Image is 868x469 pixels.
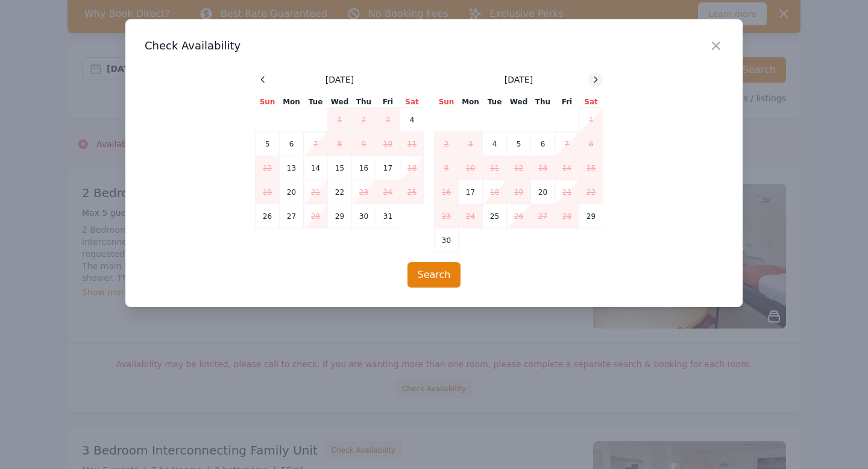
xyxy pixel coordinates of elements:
[507,132,531,156] td: 5
[376,180,400,204] td: 24
[328,108,352,132] td: 1
[256,180,280,204] td: 19
[507,96,531,108] th: Wed
[435,180,459,204] td: 16
[531,180,555,204] td: 20
[579,180,603,204] td: 22
[435,132,459,156] td: 2
[459,156,483,180] td: 10
[579,108,603,132] td: 1
[483,132,507,156] td: 4
[483,156,507,180] td: 11
[280,156,304,180] td: 13
[400,180,424,204] td: 25
[555,204,579,228] td: 28
[376,108,400,132] td: 3
[256,132,280,156] td: 5
[507,204,531,228] td: 26
[407,262,461,288] button: Search
[376,156,400,180] td: 17
[531,96,555,108] th: Thu
[328,180,352,204] td: 22
[256,204,280,228] td: 26
[459,180,483,204] td: 17
[531,156,555,180] td: 13
[145,39,723,53] h3: Check Availability
[555,96,579,108] th: Fri
[459,96,483,108] th: Mon
[483,180,507,204] td: 18
[579,132,603,156] td: 8
[483,204,507,228] td: 25
[400,156,424,180] td: 18
[304,204,328,228] td: 28
[400,108,424,132] td: 4
[507,180,531,204] td: 19
[325,74,354,86] span: [DATE]
[505,74,533,86] span: [DATE]
[328,96,352,108] th: Wed
[376,132,400,156] td: 10
[352,96,376,108] th: Thu
[304,132,328,156] td: 7
[352,132,376,156] td: 9
[304,180,328,204] td: 21
[531,132,555,156] td: 6
[507,156,531,180] td: 12
[280,204,304,228] td: 27
[280,96,304,108] th: Mon
[459,132,483,156] td: 3
[435,156,459,180] td: 9
[376,96,400,108] th: Fri
[579,156,603,180] td: 15
[304,96,328,108] th: Tue
[483,96,507,108] th: Tue
[459,204,483,228] td: 24
[304,156,328,180] td: 14
[555,132,579,156] td: 7
[256,96,280,108] th: Sun
[435,204,459,228] td: 23
[400,96,424,108] th: Sat
[376,204,400,228] td: 31
[328,156,352,180] td: 15
[555,180,579,204] td: 21
[352,108,376,132] td: 2
[400,132,424,156] td: 11
[328,132,352,156] td: 8
[352,156,376,180] td: 16
[579,96,603,108] th: Sat
[256,156,280,180] td: 12
[435,228,459,253] td: 30
[280,180,304,204] td: 20
[280,132,304,156] td: 6
[328,204,352,228] td: 29
[352,180,376,204] td: 23
[435,96,459,108] th: Sun
[555,156,579,180] td: 14
[579,204,603,228] td: 29
[531,204,555,228] td: 27
[352,204,376,228] td: 30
